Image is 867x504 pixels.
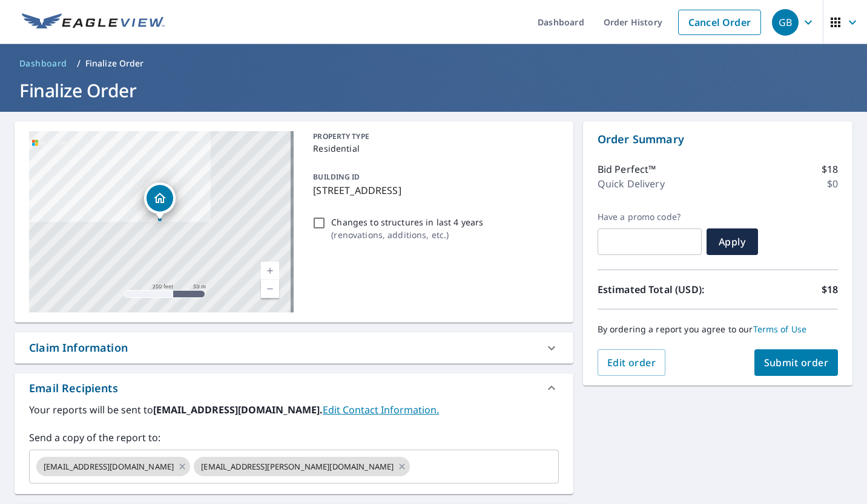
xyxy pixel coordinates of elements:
p: Finalize Order [85,57,144,69]
span: Submit order [764,356,829,369]
a: Current Level 17, Zoom In [261,262,279,280]
span: Edit order [607,356,656,369]
div: Dropped pin, building 1, Residential property, 503 Dundas Ct Chesapeake, VA 23322 [144,183,176,220]
p: ( renovations, additions, etc. ) [331,228,483,241]
p: Changes to structures in last 4 years [331,216,483,228]
p: $0 [827,176,838,191]
label: Have a promo code? [598,212,702,222]
span: Apply [716,235,748,248]
nav: breadcrumb [15,54,852,73]
div: Claim Information [29,340,128,356]
p: [STREET_ADDRESS] [313,183,553,198]
button: Edit order [598,349,666,376]
a: EditContactInfo [323,403,439,416]
p: Residential [313,142,553,155]
a: Terms of Use [753,323,807,335]
img: EV Logo [22,13,165,31]
p: Quick Delivery [598,176,665,191]
a: Cancel Order [678,10,761,35]
p: Estimated Total (USD): [598,282,718,297]
div: Email Recipients [29,380,118,396]
div: Claim Information [15,332,573,363]
a: Dashboard [15,54,72,73]
p: Bid Perfect™ [598,162,656,176]
span: [EMAIL_ADDRESS][PERSON_NAME][DOMAIN_NAME] [194,461,401,473]
p: By ordering a report you agree to our [598,324,838,335]
label: Send a copy of the report to: [29,430,559,445]
div: GB [772,9,799,36]
div: Email Recipients [15,373,573,402]
li: / [77,56,81,71]
p: PROPERTY TYPE [313,131,553,142]
p: BUILDING ID [313,172,360,182]
b: [EMAIL_ADDRESS][DOMAIN_NAME]. [153,403,323,416]
button: Apply [707,228,758,255]
span: [EMAIL_ADDRESS][DOMAIN_NAME] [36,461,181,473]
div: [EMAIL_ADDRESS][PERSON_NAME][DOMAIN_NAME] [194,457,410,476]
a: Current Level 17, Zoom Out [261,280,279,298]
div: [EMAIL_ADDRESS][DOMAIN_NAME] [36,457,190,476]
h1: Finalize Order [15,78,852,103]
p: Order Summary [598,131,838,147]
span: Dashboard [19,57,67,69]
button: Submit order [754,349,839,376]
p: $18 [822,282,838,297]
p: $18 [822,162,838,176]
label: Your reports will be sent to [29,402,559,417]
